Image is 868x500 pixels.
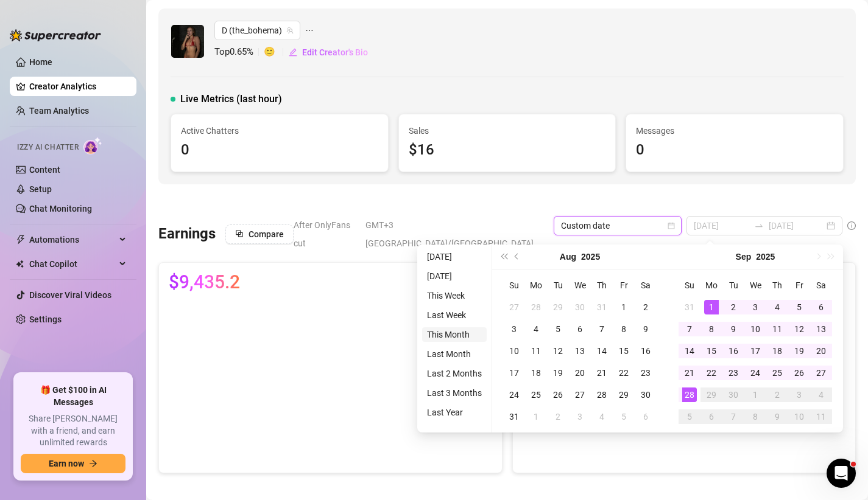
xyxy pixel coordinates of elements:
div: 4 [529,322,543,336]
td: 2025-08-31 [679,296,700,318]
li: This Month [422,327,487,342]
li: Last Year [422,405,487,420]
div: 25 [529,387,543,402]
td: 2025-09-02 [722,296,744,318]
td: 2025-10-01 [744,384,766,406]
div: 8 [704,322,719,336]
td: 2025-08-14 [591,340,613,362]
div: 20 [814,344,828,358]
span: Chat Copilot [29,254,116,274]
td: 2025-08-29 [613,384,635,406]
img: AI Chatter [83,137,102,155]
td: 2025-08-15 [613,340,635,362]
span: edit [289,48,297,57]
div: 2 [770,387,785,402]
span: ellipsis [305,21,314,40]
div: 14 [682,344,697,358]
td: 2025-08-22 [613,362,635,384]
td: 2025-08-18 [525,362,547,384]
td: 2025-10-03 [788,384,810,406]
td: 2025-10-02 [766,384,788,406]
td: 2025-08-20 [569,362,591,384]
div: 4 [770,300,785,314]
th: Sa [810,274,832,296]
div: 15 [616,344,631,358]
div: 9 [726,322,741,336]
td: 2025-09-11 [766,318,788,340]
span: $9,435.2 [169,273,240,292]
span: Live Metrics (last hour) [180,92,282,106]
div: 22 [704,366,719,380]
td: 2025-08-08 [613,318,635,340]
span: Compare [249,229,284,239]
div: 11 [529,344,543,358]
div: 3 [792,387,806,402]
div: 18 [529,366,543,380]
span: 🙂 [264,45,288,60]
span: to [754,221,764,231]
div: 23 [726,366,741,380]
th: Mo [700,274,722,296]
td: 2025-09-12 [788,318,810,340]
div: 1 [616,300,631,314]
img: logo-BBDzfeDw.svg [10,29,101,41]
td: 2025-09-30 [722,384,744,406]
div: 19 [792,344,806,358]
td: 2025-08-23 [635,362,657,384]
div: 17 [507,366,521,380]
div: 1 [529,409,543,424]
td: 2025-09-06 [810,296,832,318]
td: 2025-09-10 [744,318,766,340]
li: [DATE] [422,269,487,283]
td: 2025-09-17 [744,340,766,362]
li: [DATE] [422,249,487,264]
td: 2025-08-16 [635,340,657,362]
div: 25 [770,366,785,380]
div: 23 [638,366,653,380]
td: 2025-08-21 [591,362,613,384]
td: 2025-08-26 [547,384,569,406]
div: 5 [682,409,697,424]
div: 8 [748,409,763,424]
button: Last year (Control + left) [497,245,510,269]
td: 2025-08-17 [503,362,525,384]
span: Custom date [561,217,674,235]
div: 31 [595,300,609,314]
th: Mo [525,274,547,296]
div: 16 [726,344,741,358]
span: calendar [668,222,675,229]
td: 2025-09-16 [722,340,744,362]
td: 2025-09-15 [700,340,722,362]
span: 🎁 Get $100 in AI Messages [21,384,125,408]
td: 2025-09-02 [547,406,569,428]
span: Izzy AI Chatter [17,142,79,153]
div: 7 [726,409,741,424]
li: Last Month [422,347,487,361]
div: 26 [551,387,565,402]
div: 18 [770,344,785,358]
div: 28 [682,387,697,402]
td: 2025-09-20 [810,340,832,362]
div: 13 [814,322,828,336]
td: 2025-08-31 [503,406,525,428]
th: Sa [635,274,657,296]
div: 9 [770,409,785,424]
td: 2025-09-04 [766,296,788,318]
a: Team Analytics [29,106,89,116]
div: 2 [726,300,741,314]
th: Th [591,274,613,296]
a: Content [29,165,60,175]
span: Top 0.65 % [214,45,264,60]
td: 2025-09-01 [700,296,722,318]
div: 0 [636,139,833,162]
a: Settings [29,314,62,324]
th: Fr [788,274,810,296]
td: 2025-08-25 [525,384,547,406]
div: 10 [792,409,806,424]
td: 2025-09-29 [700,384,722,406]
h3: Earnings [158,224,216,244]
div: 8 [616,322,631,336]
div: $16 [409,139,606,162]
div: 26 [792,366,806,380]
div: 29 [616,387,631,402]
